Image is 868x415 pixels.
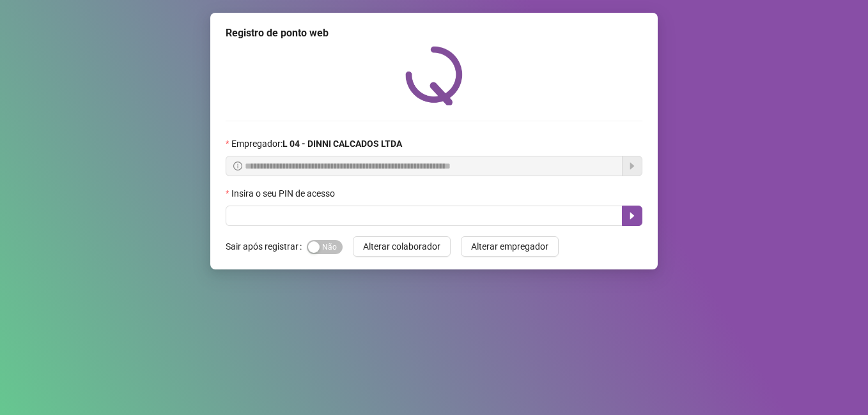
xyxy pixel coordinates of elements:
label: Sair após registrar [226,236,307,257]
span: Empregador : [231,137,402,151]
strong: L 04 - DINNI CALCADOS LTDA [283,139,402,149]
div: Registro de ponto web [226,26,642,41]
span: caret-right [627,211,637,221]
button: Alterar colaborador [353,236,451,257]
span: Alterar empregador [471,239,548,253]
button: Alterar empregador [461,236,559,257]
span: info-circle [233,162,242,170]
span: Alterar colaborador [363,239,440,253]
label: Insira o seu PIN de acesso [226,186,343,200]
img: QRPoint [405,46,463,105]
